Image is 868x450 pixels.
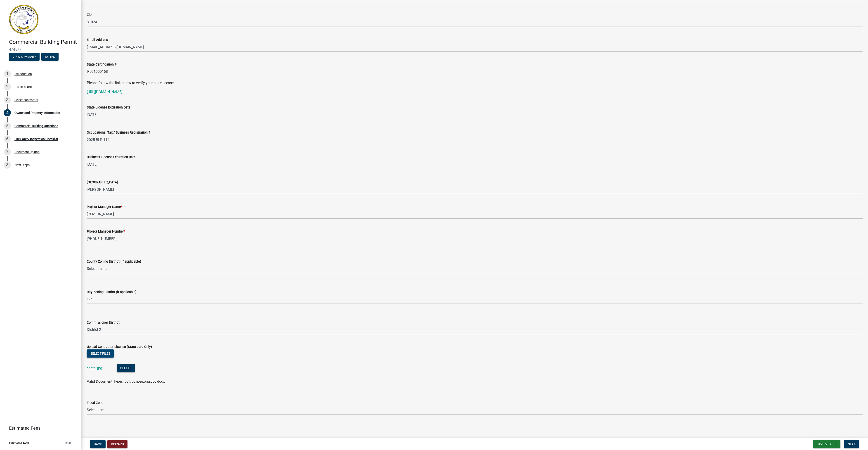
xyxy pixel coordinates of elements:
div: 2 [4,83,11,90]
div: 6 [4,135,11,143]
label: Upload Contractor License (State card Only) [87,345,152,349]
label: Flood Zone [87,401,103,405]
label: Commissioner District [87,321,120,324]
span: Back [94,442,102,446]
label: County Zoning District (if applicable) [87,260,141,263]
div: 4 [4,109,11,116]
div: 3 [4,96,11,104]
div: Introduction [14,72,32,75]
img: Putnam County, Georgia [9,5,38,34]
label: Business License Expiration Date [87,156,136,159]
a: Estimated Fees [4,424,74,433]
span: $0.00 [65,442,72,445]
div: Owner and Property Information [14,111,60,114]
div: 8 [4,161,11,169]
button: Next [844,440,859,448]
wm-modal-confirm: Notes [41,55,59,59]
label: State License Expiration Date [87,106,130,109]
div: Document Upload [14,150,40,153]
button: Select files [87,349,114,358]
button: Delete [117,364,135,372]
label: Zip [87,13,92,16]
div: Select contractor [14,98,38,101]
label: Project Manager Number [87,230,125,233]
span: Next [848,442,856,446]
label: [GEOGRAPHIC_DATA] [87,181,118,184]
label: Project Manager Name [87,205,122,209]
wm-modal-confirm: Summary [9,55,40,59]
span: 474577 [9,47,72,52]
button: Save & Exit [813,440,840,448]
div: 1 [4,70,11,78]
button: View Summary [9,53,40,61]
div: Commercial Building Questions [14,124,58,127]
div: Life Safety Inspection Checklist [14,137,58,141]
input: mm/dd/yyyy [87,110,128,119]
div: Parcel search [14,85,33,88]
label: City Zoning District (if applicable) [87,291,137,294]
a: State .jpg [87,366,102,370]
div: 7 [4,148,11,155]
button: Notes [41,53,59,61]
label: Email Address [87,38,108,42]
wm-modal-confirm: Delete Document [117,366,135,371]
input: mm/dd/yyyy [87,160,128,169]
p: Please follow the link below to verify your state license. [87,80,863,86]
label: State Certification # [87,63,117,66]
span: Save & Exit [817,442,834,446]
button: Discard [107,440,127,448]
span: Valid Document Types: pdf,jpg,jpeg,png,doc,docx [87,379,165,384]
a: [URL][DOMAIN_NAME] [87,90,122,94]
h4: Commercial Building Permit [9,39,78,45]
div: 5 [4,122,11,130]
button: Back [90,440,106,448]
label: Occupational Tax / Business Registration # [87,131,151,134]
span: Estimated Total [9,442,29,445]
